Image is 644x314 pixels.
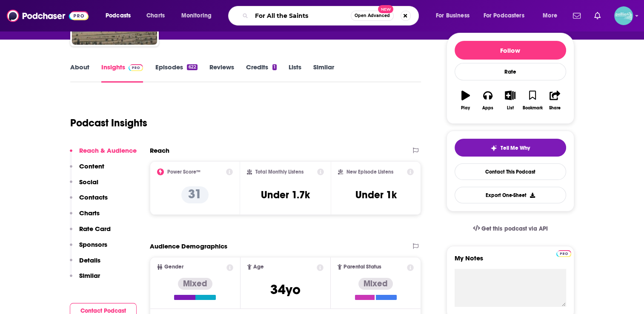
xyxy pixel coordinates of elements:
[466,218,555,239] a: Get this podcast via API
[236,6,427,26] div: Search podcasts, credits, & more...
[591,9,604,23] a: Show notifications dropdown
[141,9,170,23] a: Charts
[556,249,571,257] a: Pro website
[614,6,633,25] button: Show profile menu
[455,254,566,269] label: My Notes
[521,85,544,116] button: Bookmark
[543,10,557,22] span: More
[346,169,393,175] h2: New Episode Listens
[484,10,524,22] span: For Podcasters
[544,85,566,116] button: Share
[537,9,568,23] button: open menu
[79,240,107,248] p: Sponsors
[209,63,234,83] a: Reviews
[270,281,301,298] span: 34 yo
[106,10,131,22] span: Podcasts
[378,5,393,13] span: New
[70,162,104,178] button: Content
[501,145,530,151] span: Tell Me Why
[343,264,381,270] span: Parental Status
[181,10,212,22] span: Monitoring
[614,6,633,25] span: Logged in as JessicaPellien
[246,63,277,83] a: Credits1
[481,225,547,232] span: Get this podcast via API
[7,8,89,24] img: Podchaser - Follow, Share and Rate Podcasts
[614,6,633,25] img: User Profile
[70,256,100,272] button: Details
[181,186,209,203] p: 31
[70,209,100,225] button: Charts
[146,10,165,22] span: Charts
[70,178,98,194] button: Social
[556,250,571,257] img: Podchaser Pro
[155,63,197,83] a: Episodes622
[167,169,200,175] h2: Power Score™
[358,278,393,290] div: Mixed
[455,85,477,116] button: Play
[549,106,561,111] div: Share
[436,10,469,22] span: For Business
[178,278,212,290] div: Mixed
[70,240,107,256] button: Sponsors
[79,146,137,154] p: Reach & Audience
[79,225,111,233] p: Rate Card
[70,225,111,240] button: Rate Card
[150,146,169,154] h2: Reach
[70,146,137,162] button: Reach & Audience
[272,64,277,70] div: 1
[175,9,223,23] button: open menu
[507,106,514,111] div: List
[79,162,104,170] p: Content
[430,9,480,23] button: open menu
[70,193,108,209] button: Contacts
[482,106,493,111] div: Apps
[478,9,537,23] button: open menu
[522,106,542,111] div: Bookmark
[129,64,143,71] img: Podchaser Pro
[455,139,566,157] button: tell me why sparkleTell Me Why
[499,85,521,116] button: List
[79,209,100,217] p: Charts
[455,63,566,80] div: Rate
[455,41,566,60] button: Follow
[455,163,566,180] a: Contact This Podcast
[261,188,310,201] h3: Under 1.7k
[70,117,147,129] h1: Podcast Insights
[100,9,142,23] button: open menu
[70,271,100,287] button: Similar
[477,85,499,116] button: Apps
[355,188,397,201] h3: Under 1k
[253,264,264,270] span: Age
[252,9,351,23] input: Search podcasts, credits, & more...
[461,106,470,111] div: Play
[150,242,227,250] h2: Audience Demographics
[313,63,334,83] a: Similar
[164,264,183,270] span: Gender
[355,14,390,18] span: Open Advanced
[79,193,108,201] p: Contacts
[255,169,303,175] h2: Total Monthly Listens
[70,63,89,83] a: About
[79,178,98,186] p: Social
[455,187,566,203] button: Export One-Sheet
[79,256,100,264] p: Details
[79,271,100,280] p: Similar
[490,145,497,151] img: tell me why sparkle
[351,11,394,21] button: Open AdvancedNew
[289,63,301,83] a: Lists
[101,63,143,83] a: InsightsPodchaser Pro
[570,9,584,23] a: Show notifications dropdown
[187,64,197,70] div: 622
